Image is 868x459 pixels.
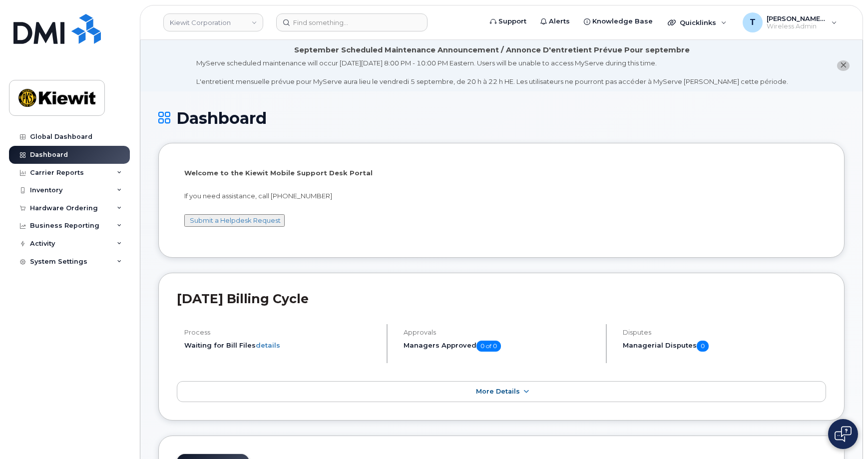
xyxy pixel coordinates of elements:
button: Submit a Helpdesk Request [184,214,285,227]
div: September Scheduled Maintenance Announcement / Annonce D'entretient Prévue Pour septembre [294,45,690,55]
span: More Details [476,388,520,395]
h5: Managerial Disputes [623,341,826,352]
span: 0 of 0 [476,341,501,352]
a: details [256,341,280,349]
img: Open chat [835,426,852,442]
h4: Disputes [623,329,826,336]
div: MyServe scheduled maintenance will occur [DATE][DATE] 8:00 PM - 10:00 PM Eastern. Users will be u... [196,58,788,86]
h1: Dashboard [158,109,845,127]
p: If you need assistance, call [PHONE_NUMBER] [184,191,819,201]
h4: Process [184,329,378,336]
h4: Approvals [404,329,597,336]
p: Welcome to the Kiewit Mobile Support Desk Portal [184,168,819,178]
h2: [DATE] Billing Cycle [177,291,826,306]
span: 0 [697,341,709,352]
button: close notification [837,60,850,71]
a: Submit a Helpdesk Request [190,216,281,224]
h5: Managers Approved [404,341,597,352]
li: Waiting for Bill Files [184,341,378,350]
